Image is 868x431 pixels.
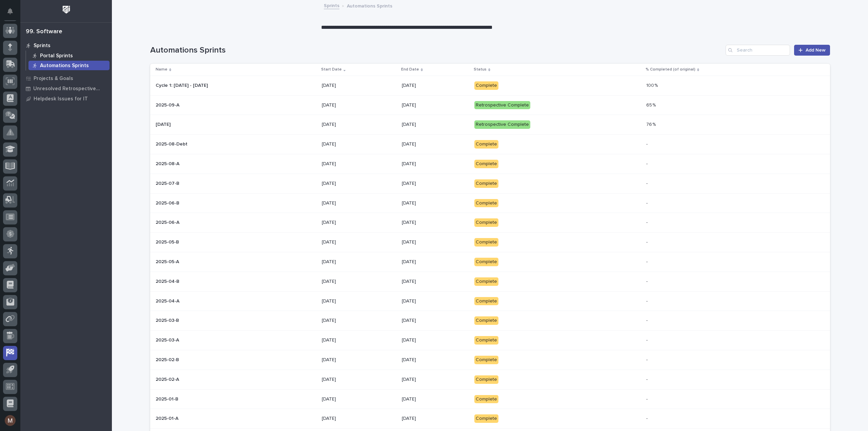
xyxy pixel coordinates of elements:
p: 2025-04-B [156,277,181,285]
p: [DATE] [402,239,469,245]
input: Search [726,45,790,56]
tr: 2025-03-A2025-03-A [DATE][DATE]Complete-- [150,331,830,350]
div: Retrospective Complete [474,101,530,110]
p: 2025-03-B [156,316,180,324]
div: 99. Software [26,28,62,36]
p: [DATE] [402,220,469,226]
p: % Completed (of original) [646,66,695,73]
tr: 2025-06-B2025-06-B [DATE][DATE]Complete-- [150,193,830,213]
p: Unresolved Retrospective Tasks [33,86,107,92]
p: [DATE] [156,120,172,128]
tr: Cycle 1: [DATE] - [DATE]Cycle 1: [DATE] - [DATE] [DATE][DATE]Complete100 %100 % [150,76,830,95]
p: - [646,277,649,285]
p: [DATE] [322,396,396,402]
p: [DATE] [402,298,469,304]
p: - [646,218,649,226]
p: [DATE] [322,298,396,304]
div: Complete [474,160,498,168]
p: 2025-09-A [156,101,181,108]
p: [DATE] [322,416,396,422]
p: [DATE] [402,279,469,285]
div: Complete [474,356,498,364]
p: - [646,140,649,147]
p: [DATE] [322,259,396,265]
tr: 2025-01-A2025-01-A [DATE][DATE]Complete-- [150,409,830,429]
tr: 2025-04-A2025-04-A [DATE][DATE]Complete-- [150,291,830,311]
tr: 2025-03-B2025-03-B [DATE][DATE]Complete-- [150,311,830,331]
div: Complete [474,414,498,423]
p: [DATE] [402,102,469,108]
p: Status [474,66,487,73]
button: users-avatar [3,413,17,428]
p: [DATE] [322,102,396,108]
p: 100 % [646,81,659,89]
p: [DATE] [322,141,396,147]
p: 2025-08-A [156,160,181,167]
div: Complete [474,199,498,208]
h1: Automations Sprints [150,45,723,55]
tr: 2025-01-B2025-01-B [DATE][DATE]Complete-- [150,389,830,409]
p: 2025-02-A [156,375,180,383]
p: [DATE] [402,122,469,128]
div: Complete [474,238,498,247]
p: [DATE] [322,181,396,187]
a: Portal Sprints [26,51,112,60]
a: Projects & Goals [20,73,112,83]
p: [DATE] [322,122,396,128]
tr: 2025-02-B2025-02-B [DATE][DATE]Complete-- [150,350,830,370]
div: Complete [474,81,498,90]
p: Name [156,66,167,73]
a: Sprints [20,40,112,51]
div: Complete [474,218,498,227]
a: Unresolved Retrospective Tasks [20,83,112,94]
p: - [646,238,649,245]
p: [DATE] [402,377,469,383]
p: Sprints [34,43,51,49]
p: Projects & Goals [34,76,73,82]
p: 2025-01-B [156,395,180,402]
p: 2025-06-B [156,199,181,206]
tr: 2025-08-A2025-08-A [DATE][DATE]Complete-- [150,154,830,174]
div: Complete [474,336,498,345]
div: Complete [474,316,498,325]
p: [DATE] [402,161,469,167]
p: [DATE] [402,259,469,265]
p: - [646,179,649,187]
p: - [646,160,649,167]
p: [DATE] [402,141,469,147]
tr: 2025-04-B2025-04-B [DATE][DATE]Complete-- [150,272,830,291]
tr: 2025-07-B2025-07-B [DATE][DATE]Complete-- [150,174,830,193]
p: [DATE] [402,337,469,343]
div: Complete [474,297,498,306]
div: Complete [474,395,498,404]
p: 2025-05-B [156,238,180,245]
p: Automations Sprints [347,2,392,9]
p: - [646,258,649,265]
p: Cycle 1: [DATE] - [DATE] [156,81,209,89]
tr: 2025-09-A2025-09-A [DATE][DATE]Retrospective Complete65 %65 % [150,95,830,115]
p: [DATE] [402,416,469,422]
a: Sprints [324,1,339,9]
tr: [DATE][DATE] [DATE][DATE]Retrospective Complete76 %76 % [150,115,830,135]
p: End Date [401,66,419,73]
p: [DATE] [322,220,396,226]
p: [DATE] [322,318,396,324]
div: Complete [474,277,498,286]
tr: 2025-02-A2025-02-A [DATE][DATE]Complete-- [150,370,830,389]
tr: 2025-06-A2025-06-A [DATE][DATE]Complete-- [150,213,830,233]
p: - [646,316,649,324]
p: - [646,336,649,343]
p: [DATE] [402,200,469,206]
tr: 2025-05-B2025-05-B [DATE][DATE]Complete-- [150,233,830,252]
p: Start Date [321,66,342,73]
p: 76 % [646,120,657,128]
div: Complete [474,179,498,188]
p: [DATE] [322,200,396,206]
p: 2025-01-A [156,414,180,422]
p: [DATE] [402,396,469,402]
img: Workspace Logo [60,3,73,16]
button: Notifications [3,4,17,18]
p: 2025-06-A [156,218,181,226]
span: Add New [806,48,826,53]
